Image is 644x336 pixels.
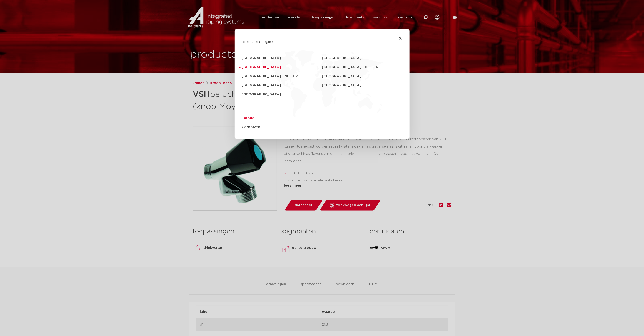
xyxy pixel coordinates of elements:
[365,64,372,70] a: DE
[242,81,322,90] a: [GEOGRAPHIC_DATA]
[322,54,402,63] a: [GEOGRAPHIC_DATA]
[242,90,322,99] a: [GEOGRAPHIC_DATA]
[322,63,365,72] a: [GEOGRAPHIC_DATA]
[293,74,298,79] a: FR
[242,72,285,81] a: [GEOGRAPHIC_DATA]
[242,123,402,132] a: Corporate
[285,72,298,81] ul: [GEOGRAPHIC_DATA]
[399,36,402,40] a: Close
[242,54,322,63] a: [GEOGRAPHIC_DATA]
[322,72,402,81] a: [GEOGRAPHIC_DATA]
[365,63,382,72] ul: [GEOGRAPHIC_DATA]
[374,64,380,70] a: FR
[242,54,402,132] nav: Menu
[322,81,402,90] a: [GEOGRAPHIC_DATA]
[242,63,322,72] a: [GEOGRAPHIC_DATA]
[242,38,402,45] h4: kies een regio
[285,74,291,79] a: NL
[242,114,402,123] a: Europe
